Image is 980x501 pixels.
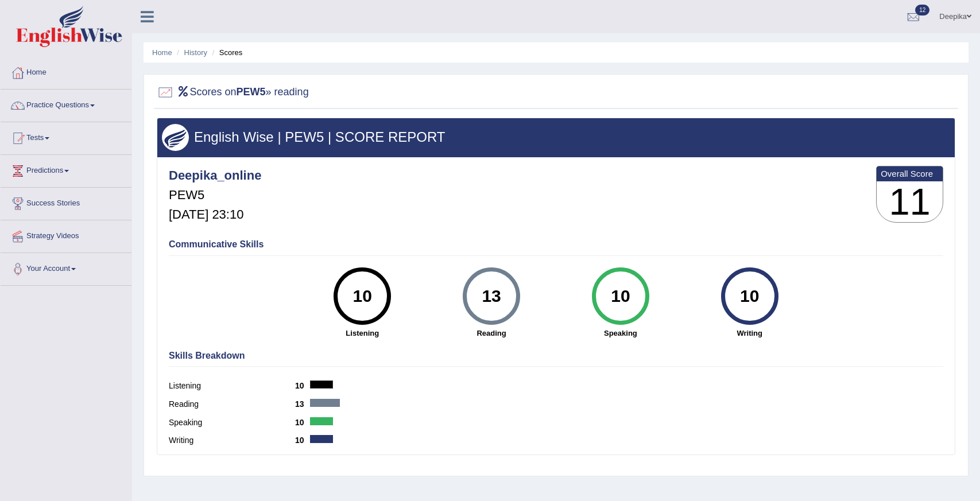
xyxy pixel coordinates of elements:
h3: 11 [877,181,943,223]
b: Overall Score [881,169,939,178]
a: Strategy Videos [1,220,131,249]
strong: Speaking [561,328,679,339]
h5: [DATE] 23:10 [169,208,261,222]
strong: Writing [691,328,808,339]
li: Scores [210,47,243,58]
h4: Skills Breakdown [169,351,943,361]
label: Writing [169,434,295,446]
div: 10 [342,272,384,320]
div: 10 [729,272,770,320]
a: History [184,48,207,57]
a: Success Stories [1,188,131,216]
b: 10 [295,381,310,390]
img: wings.png [162,124,189,151]
a: Home [152,48,172,57]
div: 13 [470,272,512,320]
h5: PEW5 [169,188,261,202]
h2: Scores on » reading [157,84,309,101]
b: 10 [295,436,310,445]
b: PEW5 [237,86,266,98]
a: Tests [1,122,131,151]
label: Reading [169,398,295,410]
label: Listening [169,380,295,392]
b: 10 [295,418,310,427]
h4: Deepika_online [169,169,261,182]
strong: Reading [433,328,551,339]
a: Home [1,57,131,86]
h4: Communicative Skills [169,239,943,250]
h3: English Wise | PEW5 | SCORE REPORT [162,130,950,145]
span: 12 [915,5,929,15]
div: 10 [599,272,641,320]
a: Predictions [1,155,131,184]
b: 13 [295,399,310,409]
label: Speaking [169,417,295,429]
strong: Listening [304,328,421,339]
a: Practice Questions [1,90,131,118]
a: Your Account [1,253,131,282]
